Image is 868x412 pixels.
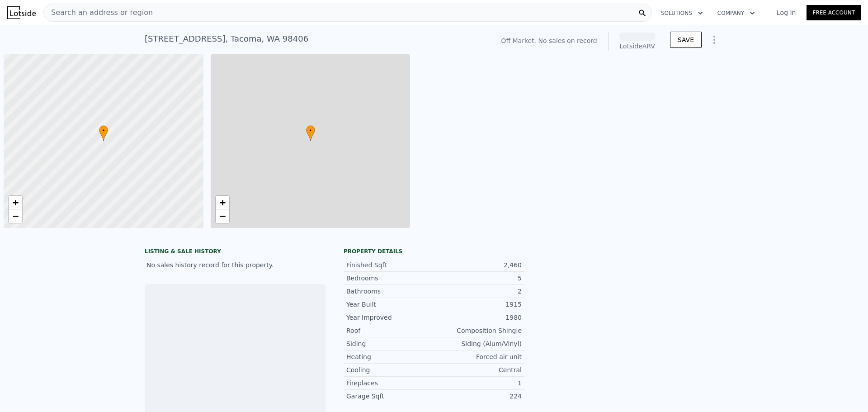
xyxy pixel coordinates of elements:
[434,352,522,361] div: Forced air unit
[434,392,522,401] div: 224
[346,260,434,270] div: Finished Sqft
[434,339,522,348] div: Siding (Alum/Vinyl)
[710,5,762,21] button: Company
[344,248,524,255] div: Property details
[434,260,522,270] div: 2,460
[7,6,36,19] img: Lotside
[145,257,325,273] div: No sales history record for this property.
[216,209,229,223] a: Zoom out
[654,5,710,21] button: Solutions
[619,42,656,51] div: Lotside ARV
[434,379,522,388] div: 1
[99,125,108,141] div: •
[346,274,434,283] div: Bedrooms
[9,209,22,223] a: Zoom out
[306,125,315,141] div: •
[145,248,325,257] div: LISTING & SALE HISTORY
[346,365,434,374] div: Cooling
[44,7,153,18] span: Search an address or region
[346,392,434,401] div: Garage Sqft
[9,196,22,209] a: Zoom in
[434,313,522,322] div: 1980
[346,313,434,322] div: Year Improved
[346,352,434,361] div: Heating
[346,300,434,309] div: Year Built
[501,36,597,45] div: Off Market. No sales on record
[434,326,522,335] div: Composition Shingle
[13,197,19,208] span: +
[219,210,225,222] span: −
[434,274,522,283] div: 5
[434,287,522,296] div: 2
[705,31,723,49] button: Show Options
[13,210,19,222] span: −
[219,197,225,208] span: +
[346,379,434,388] div: Fireplaces
[145,33,308,45] div: [STREET_ADDRESS] , Tacoma , WA 98406
[306,127,315,135] span: •
[346,287,434,296] div: Bathrooms
[346,326,434,335] div: Roof
[99,127,108,135] span: •
[670,32,702,48] button: SAVE
[807,5,861,20] a: Free Account
[434,300,522,309] div: 1915
[434,365,522,374] div: Central
[216,196,229,209] a: Zoom in
[766,8,807,17] a: Log In
[346,339,434,348] div: Siding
